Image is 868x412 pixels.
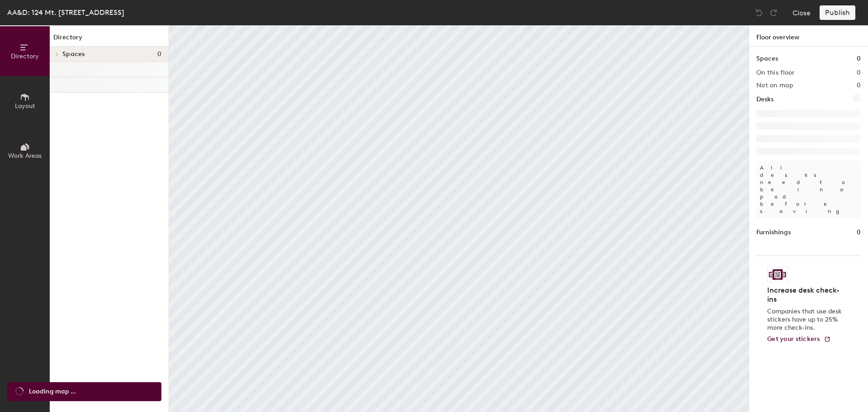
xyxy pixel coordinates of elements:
[857,54,861,64] h1: 0
[756,54,778,64] h1: Spaces
[767,308,844,332] p: Companies that use desk stickers have up to 25% more check-ins.
[857,82,861,89] h2: 0
[29,387,76,397] span: Loading map ...
[769,8,778,17] img: Redo
[756,161,861,218] p: All desks need to be in a pod before saving
[767,267,788,282] img: Sticker logo
[169,25,749,412] canvas: Map
[756,227,791,237] h1: Furnishings
[756,82,793,89] h2: Not on map
[755,8,764,17] img: Undo
[8,152,42,160] span: Work Areas
[62,51,85,58] span: Spaces
[767,286,844,304] h4: Increase desk check-ins
[767,336,831,343] a: Get your stickers
[793,5,811,20] button: Close
[11,52,39,60] span: Directory
[756,95,774,104] h1: Desks
[50,33,169,47] h1: Directory
[756,69,795,76] h2: On this floor
[767,335,820,343] span: Get your stickers
[857,227,861,237] h1: 0
[857,69,861,76] h2: 0
[15,102,35,110] span: Layout
[749,25,868,47] h1: Floor overview
[157,51,161,58] span: 0
[7,7,124,18] div: AA&D: 124 Mt. [STREET_ADDRESS]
